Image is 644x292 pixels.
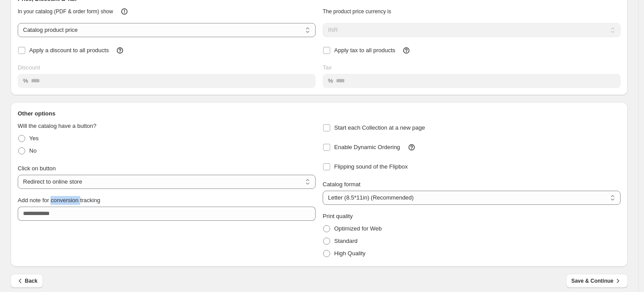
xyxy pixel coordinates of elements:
span: High Quality [334,250,366,257]
button: Back [11,274,43,288]
span: Discount [18,64,40,71]
span: Back [16,277,38,285]
span: No [29,147,37,154]
span: % [328,77,333,84]
span: % [23,77,28,84]
span: Catalog format [323,181,360,188]
span: Will the catalog have a button? [18,123,96,129]
span: Enable Dynamic Ordering [334,144,400,150]
span: Yes [29,135,39,142]
span: Save & Continue [571,277,622,285]
h2: Other options [18,109,621,118]
span: Optimized for Web [334,225,382,232]
span: Print quality [323,213,353,219]
span: Standard [334,238,358,244]
button: Save & Continue [566,274,628,288]
span: Tax [323,64,332,71]
span: Start each Collection at a new page [334,124,425,131]
span: In your catalog (PDF & order form) show [18,8,113,15]
span: Add note for conversion tracking [18,197,100,204]
span: Apply a discount to all products [29,47,109,54]
span: The product price currency is [323,8,391,15]
span: Click on button [18,165,56,172]
span: Flipping sound of the Flipbox [334,163,408,170]
span: Apply tax to all products [334,47,395,54]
